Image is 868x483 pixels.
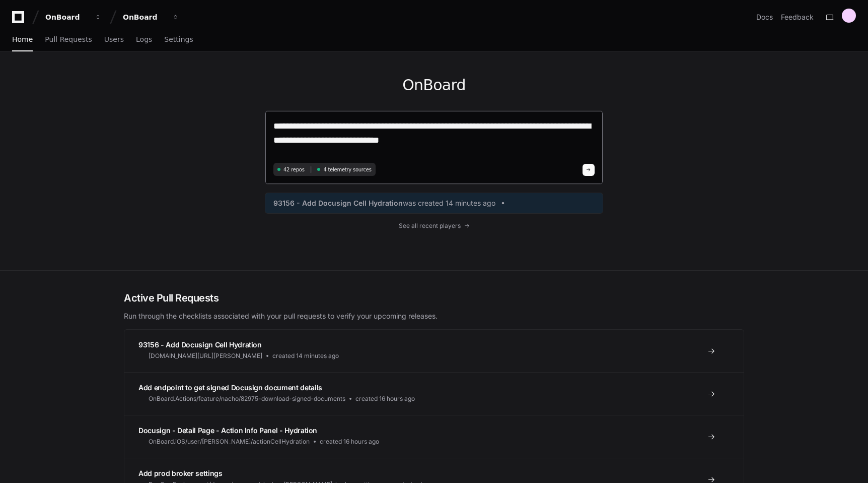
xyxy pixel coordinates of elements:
span: See all recent players [399,222,461,230]
span: created 16 hours ago [355,395,415,403]
span: Docusign - Detail Page - Action Info Panel - Hydration [138,426,317,435]
span: Home [12,36,33,42]
p: Run through the checklists associated with your pull requests to verify your upcoming releases. [124,311,744,321]
span: Add prod broker settings [138,469,223,477]
a: Docusign - Detail Page - Action Info Panel - HydrationOnBoard.iOS/user/[PERSON_NAME]/actionCellHy... [124,415,744,458]
span: 93156 - Add Docusign Cell Hydration [273,198,403,208]
button: Feedback [781,12,814,22]
a: 93156 - Add Docusign Cell Hydration[DOMAIN_NAME][URL][PERSON_NAME]created 14 minutes ago [124,330,744,372]
div: OnBoard [45,12,89,22]
span: Pull Requests [45,36,92,42]
span: created 14 minutes ago [272,352,339,360]
div: OnBoard [123,12,166,22]
span: created 16 hours ago [320,438,379,446]
a: Settings [164,28,193,51]
button: OnBoard [41,8,106,26]
span: Logs [136,36,152,42]
span: Users [104,36,124,42]
a: 93156 - Add Docusign Cell Hydrationwas created 14 minutes ago [273,198,595,208]
span: [DOMAIN_NAME][URL][PERSON_NAME] [149,352,262,360]
a: Pull Requests [45,28,92,51]
span: 42 repos [283,166,305,173]
span: Add endpoint to get signed Docusign document details [138,383,322,392]
button: OnBoard [119,8,183,26]
span: OnBoard.Actions/feature/nacho/82975-download-signed-documents [149,395,345,403]
h2: Active Pull Requests [124,291,744,305]
span: OnBoard.iOS/user/[PERSON_NAME]/actionCellHydration [149,438,310,446]
a: Logs [136,28,152,51]
a: See all recent players [265,222,603,230]
span: Settings [164,36,193,42]
a: Add endpoint to get signed Docusign document detailsOnBoard.Actions/feature/nacho/82975-download-... [124,372,744,415]
h1: OnBoard [265,76,603,94]
a: Docs [756,12,773,22]
a: Home [12,28,33,51]
a: Users [104,28,124,51]
span: was created 14 minutes ago [403,198,495,208]
span: 4 telemetry sources [323,166,371,173]
span: 93156 - Add Docusign Cell Hydration [138,340,262,349]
